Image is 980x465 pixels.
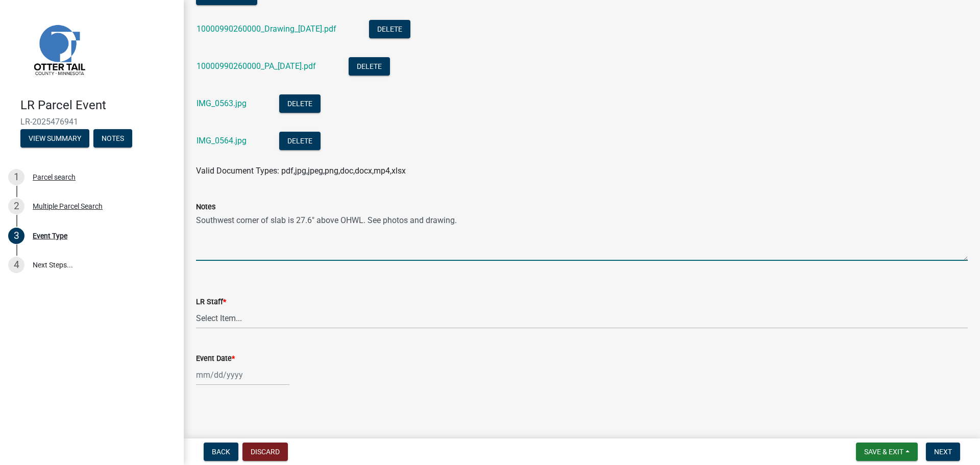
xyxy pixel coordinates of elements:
a: IMG_0564.jpg [197,136,247,145]
img: Otter Tail County, Minnesota [20,11,97,87]
div: 3 [8,228,24,244]
wm-modal-confirm: Notes [93,135,132,143]
wm-modal-confirm: Delete Document [369,25,410,35]
a: 10000990260000_Drawing_[DATE].pdf [197,24,336,34]
span: Valid Document Types: pdf,jpg,jpeg,png,doc,docx,mp4,xlsx [196,166,406,176]
div: Event Type [33,232,67,239]
wm-modal-confirm: Delete Document [349,62,390,72]
span: Save & Exit [864,448,903,456]
button: Delete [369,20,410,38]
button: Delete [279,94,321,113]
input: mm/dd/yyyy [196,364,289,385]
wm-modal-confirm: Delete Document [279,137,321,146]
button: Save & Exit [856,443,918,461]
a: IMG_0563.jpg [197,99,247,108]
div: 2 [8,198,24,214]
label: LR Staff [196,299,226,306]
button: Discard [242,443,288,461]
span: Next [934,448,952,456]
button: Delete [349,57,390,76]
span: LR-2025476941 [20,117,163,127]
button: View Summary [20,129,89,148]
div: Parcel search [33,174,76,181]
div: Multiple Parcel Search [33,203,103,210]
button: Delete [279,132,321,150]
div: 4 [8,257,24,273]
h4: LR Parcel Event [20,98,176,113]
button: Back [204,443,238,461]
div: 1 [8,169,24,185]
span: Back [212,448,230,456]
a: 10000990260000_PA_[DATE].pdf [197,61,316,71]
button: Next [926,443,960,461]
label: Event Date [196,355,235,362]
button: Notes [93,129,132,148]
wm-modal-confirm: Summary [20,135,89,143]
label: Notes [196,204,215,211]
wm-modal-confirm: Delete Document [279,100,321,109]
